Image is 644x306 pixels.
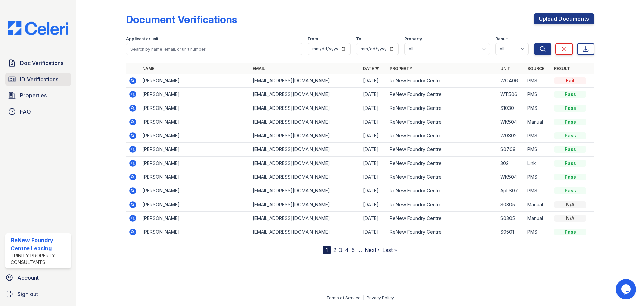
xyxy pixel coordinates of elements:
td: [PERSON_NAME] [140,74,250,88]
span: Properties [20,91,47,99]
span: Sign out [17,290,38,298]
td: S0305 [498,212,525,225]
div: ReNew Foundry Centre Leasing [11,236,68,252]
td: WK504 [498,115,525,129]
td: [PERSON_NAME] [140,170,250,184]
td: ReNew Foundry Centre [387,198,497,212]
td: [EMAIL_ADDRESS][DOMAIN_NAME] [250,101,360,115]
a: Email [253,66,265,71]
div: Pass [554,160,586,167]
td: ReNew Foundry Centre [387,74,497,88]
td: ReNew Foundry Centre [387,143,497,157]
td: ReNew Foundry Centre [387,129,497,143]
td: PMS [525,88,551,101]
a: Sign out [3,287,74,301]
td: S1030 [498,101,525,115]
td: PMS [525,170,551,184]
td: [PERSON_NAME] [140,157,250,170]
td: Link [525,157,551,170]
span: Account [17,274,39,282]
td: [PERSON_NAME] [140,184,250,198]
label: Property [404,36,422,42]
div: Fail [554,77,586,84]
td: [EMAIL_ADDRESS][DOMAIN_NAME] [250,225,360,239]
td: ReNew Foundry Centre [387,101,497,115]
td: Manual [525,115,551,129]
label: To [356,36,361,42]
img: CE_Logo_Blue-a8612792a0a2168367f1c8372b55b34899dd931a85d93a1a3d3e32e68fde9ad4.png [3,21,74,35]
td: [EMAIL_ADDRESS][DOMAIN_NAME] [250,88,360,101]
td: [DATE] [360,101,387,115]
div: Pass [554,187,586,194]
div: Pass [554,174,586,180]
a: 3 [339,247,342,253]
td: [DATE] [360,157,387,170]
div: Pass [554,132,586,139]
div: Trinity Property Consultants [11,252,68,266]
td: Manual [525,198,551,212]
a: Privacy Policy [367,295,394,300]
td: [PERSON_NAME] [140,115,250,129]
label: Result [495,36,508,42]
td: [PERSON_NAME] [140,88,250,101]
td: [DATE] [360,143,387,157]
td: PMS [525,74,551,88]
td: [PERSON_NAME] [140,129,250,143]
a: Result [554,66,570,71]
div: N/A [554,201,586,208]
td: ReNew Foundry Centre [387,225,497,239]
td: [EMAIL_ADDRESS][DOMAIN_NAME] [250,170,360,184]
td: [EMAIL_ADDRESS][DOMAIN_NAME] [250,74,360,88]
td: [EMAIL_ADDRESS][DOMAIN_NAME] [250,212,360,225]
span: ID Verifications [20,75,58,83]
td: 302 [498,157,525,170]
td: PMS [525,225,551,239]
td: [DATE] [360,198,387,212]
td: [EMAIL_ADDRESS][DOMAIN_NAME] [250,157,360,170]
div: Pass [554,91,586,98]
label: Applicant or unit [126,36,158,42]
td: [DATE] [360,129,387,143]
td: [PERSON_NAME] [140,198,250,212]
a: Property [390,66,412,71]
td: [DATE] [360,74,387,88]
div: Document Verifications [126,13,237,26]
iframe: chat widget [616,279,637,299]
div: Pass [554,105,586,112]
td: [DATE] [360,225,387,239]
td: ReNew Foundry Centre [387,115,497,129]
div: Pass [554,119,586,125]
td: [DATE] [360,170,387,184]
a: ID Verifications [5,73,71,86]
td: S0501 [498,225,525,239]
td: ReNew Foundry Centre [387,88,497,101]
td: [EMAIL_ADDRESS][DOMAIN_NAME] [250,143,360,157]
td: [EMAIL_ADDRESS][DOMAIN_NAME] [250,184,360,198]
td: [EMAIL_ADDRESS][DOMAIN_NAME] [250,115,360,129]
label: From [308,36,318,42]
td: [DATE] [360,184,387,198]
a: 4 [345,247,349,253]
td: WK504 [498,170,525,184]
td: ReNew Foundry Centre [387,184,497,198]
a: Last » [382,247,397,253]
div: Pass [554,146,586,153]
td: ReNew Foundry Centre [387,212,497,225]
td: [EMAIL_ADDRESS][DOMAIN_NAME] [250,198,360,212]
a: Next › [365,247,380,253]
span: FAQ [20,107,31,116]
a: FAQ [5,105,71,118]
td: [PERSON_NAME] [140,101,250,115]
a: Unit [500,66,511,71]
span: … [357,246,362,254]
div: | [363,295,364,300]
td: [PERSON_NAME] [140,225,250,239]
td: WO406-4 [498,74,525,88]
a: 2 [333,247,336,253]
td: Manual [525,212,551,225]
td: ReNew Foundry Centre [387,170,497,184]
td: [DATE] [360,115,387,129]
a: Upload Documents [534,13,594,24]
div: 1 [323,246,331,254]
